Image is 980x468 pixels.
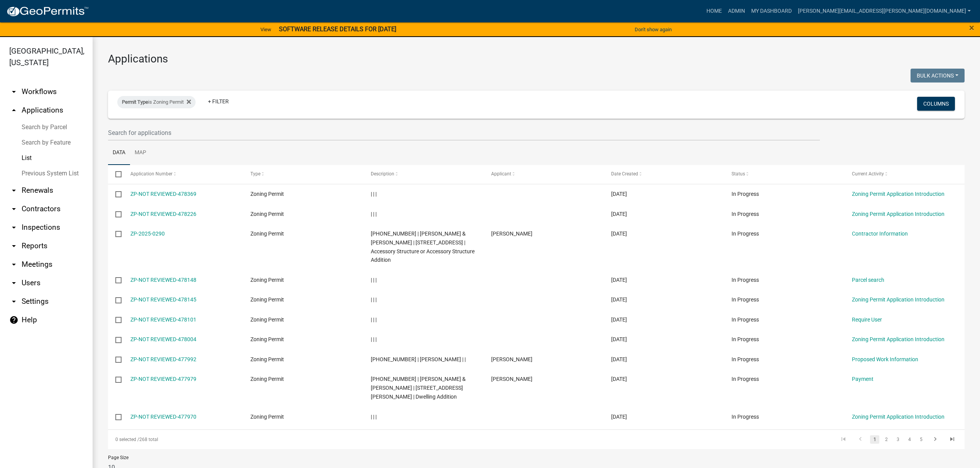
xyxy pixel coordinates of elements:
[115,437,139,442] span: 0 selected /
[250,414,284,420] span: Zoning Permit
[869,433,880,446] li: page 1
[945,435,960,444] a: go to last page
[363,165,484,183] datatable-header-cell: Description
[732,414,759,420] span: In Progress
[371,231,475,263] span: 60-052-4080 | GUILLARD, GREGORY M & SHARON R | 3152 COUNTY ROAD 139 | Accessory Structure or Acce...
[483,165,604,183] datatable-header-cell: Applicant
[371,336,377,342] span: | | |
[250,316,284,323] span: Zoning Permit
[917,97,955,111] button: Columns
[611,211,627,217] span: 09/14/2025
[250,277,284,283] span: Zoning Permit
[880,433,892,446] li: page 2
[893,435,902,444] a: 3
[611,376,627,382] span: 09/13/2025
[9,278,19,288] i: arrow_drop_down
[250,336,284,342] span: Zoning Permit
[9,106,19,115] i: arrow_drop_up
[853,435,868,444] a: go to previous page
[892,433,904,446] li: page 3
[491,376,532,382] span: Roger Hurd
[911,69,965,82] button: Bulk Actions
[732,296,759,303] span: In Progress
[243,165,363,183] datatable-header-cell: Type
[732,376,759,382] span: In Progress
[632,23,675,36] button: Don't show again
[844,165,965,183] datatable-header-cell: Current Activity
[611,231,627,237] span: 09/14/2025
[279,25,396,33] strong: SOFTWARE RELEASE DETAILS FOR [DATE]
[852,356,918,362] a: Proposed Work Information
[108,430,448,449] div: 268 total
[732,316,759,323] span: In Progress
[371,191,377,197] span: | | |
[732,231,759,237] span: In Progress
[250,376,284,382] span: Zoning Permit
[108,52,965,66] h3: Applications
[130,191,196,197] a: ZP-NOT REVIEWED-478369
[250,296,284,303] span: Zoning Permit
[732,336,759,342] span: In Progress
[9,204,19,214] i: arrow_drop_down
[969,22,974,33] span: ×
[250,171,260,177] span: Type
[852,336,945,342] a: Zoning Permit Application Introduction
[611,316,627,323] span: 09/14/2025
[725,4,748,19] a: Admin
[836,435,851,444] a: go to first page
[371,171,394,177] span: Description
[250,211,284,217] span: Zoning Permit
[371,296,377,303] span: | | |
[732,191,759,197] span: In Progress
[108,165,123,183] datatable-header-cell: Select
[732,211,759,217] span: In Progress
[852,171,884,177] span: Current Activity
[904,433,915,446] li: page 4
[9,186,19,195] i: arrow_drop_down
[748,4,795,19] a: My Dashboard
[611,356,627,362] span: 09/13/2025
[123,165,243,183] datatable-header-cell: Application Number
[250,191,284,197] span: Zoning Permit
[852,316,882,323] a: Require User
[915,433,927,446] li: page 5
[371,316,377,323] span: | | |
[611,414,627,420] span: 09/13/2025
[250,356,284,362] span: Zoning Permit
[882,435,891,444] a: 2
[9,223,19,232] i: arrow_drop_down
[852,277,884,283] a: Parcel search
[108,125,820,141] input: Search for applications
[371,376,466,400] span: 45-036-1420 | HURD, ROGER L & JOANN | 2169 SCHELINDER RD | Dwelling Addition
[916,435,926,444] a: 5
[257,23,274,36] a: View
[795,4,974,19] a: [PERSON_NAME][EMAIL_ADDRESS][PERSON_NAME][DOMAIN_NAME]
[611,296,627,303] span: 09/14/2025
[732,356,759,362] span: In Progress
[9,315,19,325] i: help
[371,356,466,362] span: 90-020-0020 | JOHNSON, NAOMI | |
[9,297,19,306] i: arrow_drop_down
[130,336,196,342] a: ZP-NOT REVIEWED-478004
[491,231,532,237] span: Greg Guillard
[130,376,196,382] a: ZP-NOT REVIEWED-477979
[852,376,874,382] a: Payment
[732,171,745,177] span: Status
[130,296,196,303] a: ZP-NOT REVIEWED-478145
[870,435,879,444] a: 1
[9,87,19,96] i: arrow_drop_down
[852,191,945,197] a: Zoning Permit Application Introduction
[611,171,638,177] span: Date Created
[732,277,759,283] span: In Progress
[371,414,377,420] span: | | |
[250,231,284,237] span: Zoning Permit
[852,414,945,420] a: Zoning Permit Application Introduction
[604,165,724,183] datatable-header-cell: Date Created
[852,296,945,303] a: Zoning Permit Application Introduction
[117,96,196,108] div: is Zoning Permit
[491,356,532,362] span: Naomi Johnson
[852,231,908,237] a: Contractor Information
[130,211,196,217] a: ZP-NOT REVIEWED-478226
[905,435,914,444] a: 4
[130,356,196,362] a: ZP-NOT REVIEWED-477992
